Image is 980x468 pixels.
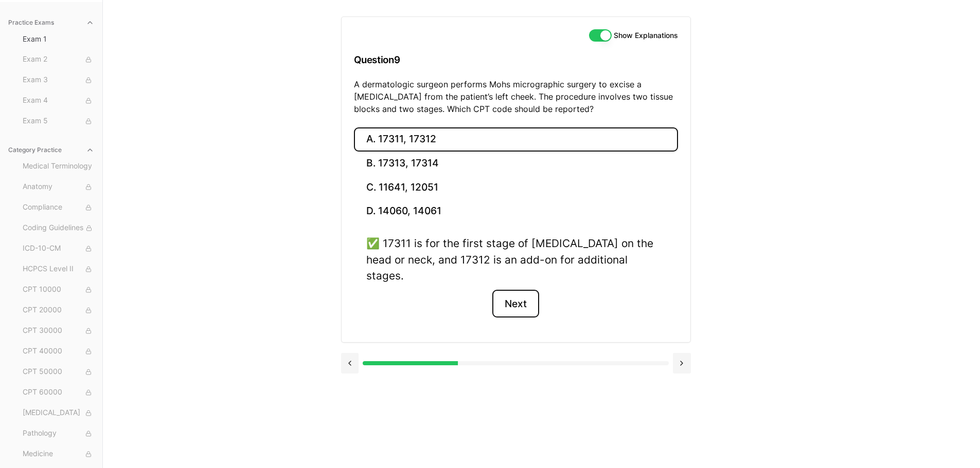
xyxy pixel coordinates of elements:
button: CPT 40000 [19,343,98,360]
button: Coding Guidelines [19,220,98,236]
button: Medical Terminology [19,158,98,175]
span: Pathology [23,428,94,439]
span: CPT 40000 [23,346,94,357]
span: Exam 1 [23,34,94,44]
span: CPT 10000 [23,284,94,295]
div: ✅ 17311 is for the first stage of [MEDICAL_DATA] on the head or neck, and 17312 is an add-on for ... [366,235,666,284]
button: Pathology [19,425,98,442]
span: Anatomy [23,181,94,193]
button: C. 11641, 12051 [354,175,678,199]
button: A. 17311, 17312 [354,127,678,152]
button: Category Practice [4,142,98,158]
span: Exam 2 [23,54,94,65]
h3: Question 9 [354,45,678,75]
button: ICD-10-CM [19,240,98,257]
span: ICD-10-CM [23,243,94,254]
span: Exam 5 [23,116,94,127]
span: [MEDICAL_DATA] [23,407,94,419]
button: Medicine [19,446,98,462]
button: CPT 10000 [19,282,98,298]
button: HCPCS Level II [19,261,98,277]
span: Exam 3 [23,74,94,86]
button: Exam 2 [19,51,98,68]
button: CPT 50000 [19,364,98,380]
p: A dermatologic surgeon performs Mohs micrographic surgery to excise a [MEDICAL_DATA] from the pat... [354,78,678,115]
button: Practice Exams [4,14,98,31]
button: Compliance [19,199,98,216]
button: Exam 5 [19,113,98,129]
button: CPT 60000 [19,384,98,401]
button: D. 14060, 14061 [354,199,678,223]
button: Exam 1 [19,31,98,47]
span: CPT 60000 [23,387,94,398]
button: CPT 30000 [19,323,98,339]
button: Anatomy [19,179,98,195]
label: Show Explanations [614,32,678,39]
span: CPT 30000 [23,325,94,336]
button: Next [492,290,539,317]
button: B. 17313, 17314 [354,152,678,176]
button: [MEDICAL_DATA] [19,405,98,421]
span: CPT 50000 [23,366,94,378]
button: CPT 20000 [19,302,98,319]
button: Exam 3 [19,72,98,88]
span: Exam 4 [23,95,94,106]
button: Exam 4 [19,92,98,109]
span: Coding Guidelines [23,222,94,234]
span: Compliance [23,202,94,213]
span: Medicine [23,448,94,460]
span: HCPCS Level II [23,264,94,275]
span: CPT 20000 [23,305,94,316]
span: Medical Terminology [23,161,94,172]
